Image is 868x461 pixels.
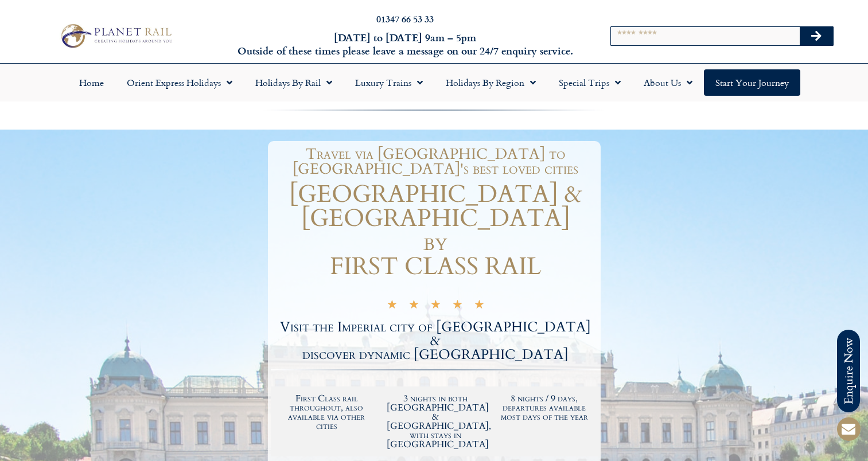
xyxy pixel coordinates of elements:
span: Travel via [GEOGRAPHIC_DATA] to [GEOGRAPHIC_DATA]'s best loved cities [293,144,578,179]
i: ★ [408,299,419,312]
a: Home [68,69,115,96]
a: 01347 66 53 33 [376,12,434,25]
div: 5/5 [387,298,485,312]
a: Orient Express Holidays [115,69,244,96]
i: ★ [474,299,485,312]
a: Holidays by Region [434,69,547,96]
a: Start your Journey [704,69,800,96]
a: Special Trips [547,69,632,96]
a: Luxury Trains [344,69,434,96]
h6: [DATE] to [DATE] 9am – 5pm Outside of these times please leave a message on our 24/7 enquiry serv... [234,31,575,58]
h2: 8 nights / 9 days, departures available most days of the year [496,394,593,421]
i: ★ [387,299,398,312]
h2: 3 nights in both [GEOGRAPHIC_DATA] & [GEOGRAPHIC_DATA], with stays in [GEOGRAPHIC_DATA] [387,394,484,449]
a: Holidays by Rail [244,69,344,96]
i: ★ [430,299,441,312]
a: About Us [632,69,704,96]
img: Planet Rail Train Holidays Logo [56,21,175,50]
h2: Visit the Imperial city of [GEOGRAPHIC_DATA] & discover dynamic [GEOGRAPHIC_DATA] [271,321,601,362]
h2: First Class rail throughout, also available via other cities [278,394,376,431]
nav: Menu [6,69,862,96]
h1: [GEOGRAPHIC_DATA] & [GEOGRAPHIC_DATA] by FIRST CLASS RAIL [271,182,601,279]
i: ★ [452,299,463,312]
button: Search [800,27,833,45]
